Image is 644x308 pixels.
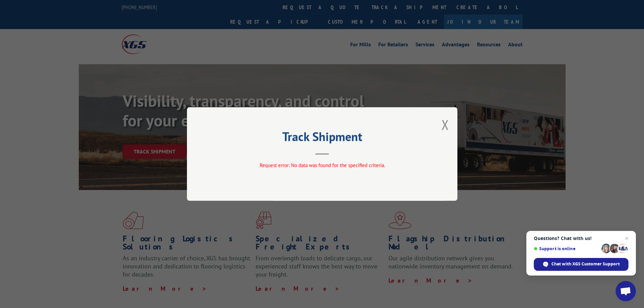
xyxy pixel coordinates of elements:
span: Request error: No data was found for the specified criteria. [259,162,385,168]
span: Questions? Chat with us! [534,236,628,241]
div: Chat with XGS Customer Support [534,258,628,271]
span: Support is online [534,246,599,251]
button: Close modal [442,116,449,134]
span: Close chat [623,234,631,242]
h2: Track Shipment [221,132,424,145]
span: Chat with XGS Customer Support [551,261,620,267]
div: Open chat [616,281,636,301]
